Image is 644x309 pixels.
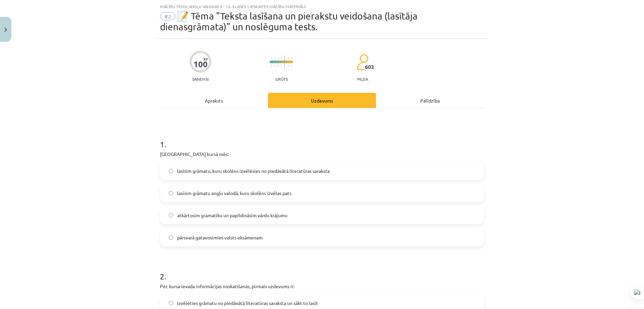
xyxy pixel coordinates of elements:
[160,12,175,20] span: #2
[194,60,208,69] div: 100
[284,55,285,69] img: icon-long-line-d9ea69661e0d244f92f715978eff75569469978d946b2353a9bb055b3ed8787d.svg
[291,65,292,67] img: icon-short-line-57e1e144782c952c97e751825c79c345078a6d821885a25fce030b3d8c18986b.svg
[160,10,418,32] span: 📝 Tēma "Teksta lasīšana un pierakstu veidošana (lasītāja dienasgrāmata)" un noslēguma tests.
[160,4,484,9] div: Mācību tēma: Angļu valodas ii - 12. klases 1.ieskaites mācību materiāls
[177,300,318,307] span: izvēlēties grāmatu no piedāvātā literatūras saraksta un sākt to lasīt
[278,65,278,67] img: icon-short-line-57e1e144782c952c97e751825c79c345078a6d821885a25fce030b3d8c18986b.svg
[169,191,173,195] input: lasīsim grāmatu angļu valodā, kuru skolēns izvēlas pats
[177,234,263,241] span: pārsvarā gatavosimies valsts eksāmenam
[169,301,173,305] input: izvēlēties grāmatu no piedāvātā literatūras saraksta un sākt to lasīt
[288,57,288,59] img: icon-short-line-57e1e144782c952c97e751825c79c345078a6d821885a25fce030b3d8c18986b.svg
[274,57,275,59] img: icon-short-line-57e1e144782c952c97e751825c79c345078a6d821885a25fce030b3d8c18986b.svg
[357,54,368,71] img: students-c634bb4e5e11cddfef0936a35e636f08e4e9abd3cc4e673bd6f9a4125e45ecb1.svg
[291,57,292,59] img: icon-short-line-57e1e144782c952c97e751825c79c345078a6d821885a25fce030b3d8c18986b.svg
[160,283,484,290] p: Pēc kursa ievada informācijas noskatīšanās, pirmais uzdevums ir:
[177,167,330,175] span: lasīsim grāmatu, kuru skolēns izvēlēsies no piedāvātā literatūras saraksta
[169,169,173,173] input: lasīsim grāmatu, kuru skolēns izvēlēsies no piedāvātā literatūras saraksta
[365,64,374,70] span: 603
[177,190,291,197] span: lasīsim grāmatu angļu valodā, kuru skolēns izvēlas pats
[357,77,368,81] p: pilda
[274,65,275,67] img: icon-short-line-57e1e144782c952c97e751825c79c345078a6d821885a25fce030b3d8c18986b.svg
[271,65,272,67] img: icon-short-line-57e1e144782c952c97e751825c79c345078a6d821885a25fce030b3d8c18986b.svg
[275,77,288,81] p: Grūts
[278,57,278,59] img: icon-short-line-57e1e144782c952c97e751825c79c345078a6d821885a25fce030b3d8c18986b.svg
[190,77,211,81] p: Saņemsi
[160,128,484,149] h1: 1 .
[271,57,272,59] img: icon-short-line-57e1e144782c952c97e751825c79c345078a6d821885a25fce030b3d8c18986b.svg
[160,151,484,158] p: [GEOGRAPHIC_DATA] kursā mēs:
[288,65,288,67] img: icon-short-line-57e1e144782c952c97e751825c79c345078a6d821885a25fce030b3d8c18986b.svg
[4,28,7,32] img: icon-close-lesson-0947bae3869378f0d4975bcd49f059093ad1ed9edebbc8119c70593378902aed.svg
[281,65,282,67] img: icon-short-line-57e1e144782c952c97e751825c79c345078a6d821885a25fce030b3d8c18986b.svg
[281,57,282,59] img: icon-short-line-57e1e144782c952c97e751825c79c345078a6d821885a25fce030b3d8c18986b.svg
[268,93,376,108] div: Uzdevums
[169,235,173,240] input: pārsvarā gatavosimies valsts eksāmenam
[160,93,268,108] div: Apraksts
[177,212,287,219] span: atkārtosim gramatiku un papildināsim vārdu krājumu
[169,213,173,218] input: atkārtosim gramatiku un papildināsim vārdu krājumu
[160,260,484,281] h1: 2 .
[376,93,484,108] div: Palīdzība
[203,57,208,61] span: XP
